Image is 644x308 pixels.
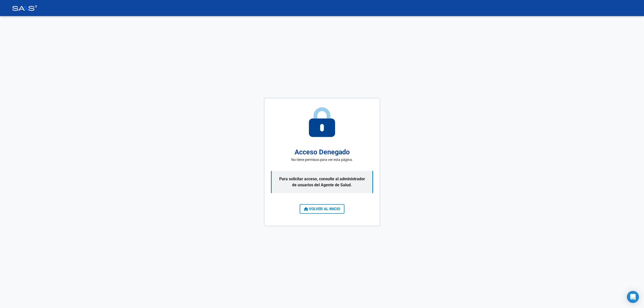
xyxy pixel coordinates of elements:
p: Para solicitar acceso, consulte al administrador de usuarios del Agente de Salud. [271,171,373,193]
img: Logo SAAS [12,5,37,11]
img: access-denied [309,107,335,137]
div: Open Intercom Messenger [627,291,639,303]
p: No tiene permisos para ver esta página. [291,157,353,162]
h2: Acceso Denegado [295,147,350,157]
span: VOLVER AL INICIO [304,207,340,211]
button: VOLVER AL INICIO [300,204,344,214]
